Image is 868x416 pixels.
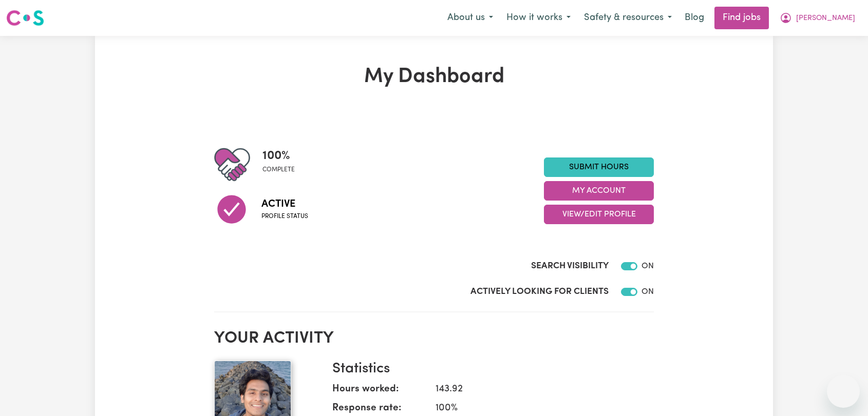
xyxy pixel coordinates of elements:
[6,6,44,30] a: Careseekers logo
[641,262,654,270] span: ON
[262,147,303,183] div: Profile completeness: 100%
[6,9,44,27] img: Careseekers logo
[441,7,500,29] button: About us
[427,382,646,397] dd: 143.92
[544,157,654,177] a: Submit Hours
[641,288,654,296] span: ON
[214,65,654,89] h1: My Dashboard
[261,212,308,221] span: Profile status
[470,285,609,299] label: Actively Looking for Clients
[773,7,862,29] button: My Account
[544,205,654,224] button: View/Edit Profile
[332,382,427,401] dt: Hours worked:
[332,361,646,378] h3: Statistics
[796,13,855,24] span: [PERSON_NAME]
[262,147,295,165] span: 100 %
[544,181,654,201] button: My Account
[531,260,609,273] label: Search Visibility
[262,165,295,174] span: complete
[678,7,710,29] a: Blog
[214,329,654,348] h2: Your activity
[500,7,577,29] button: How it works
[577,7,678,29] button: Safety & resources
[827,375,860,408] iframe: Button to launch messaging window
[427,401,646,416] dd: 100 %
[261,196,308,212] span: Active
[714,7,769,29] a: Find jobs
